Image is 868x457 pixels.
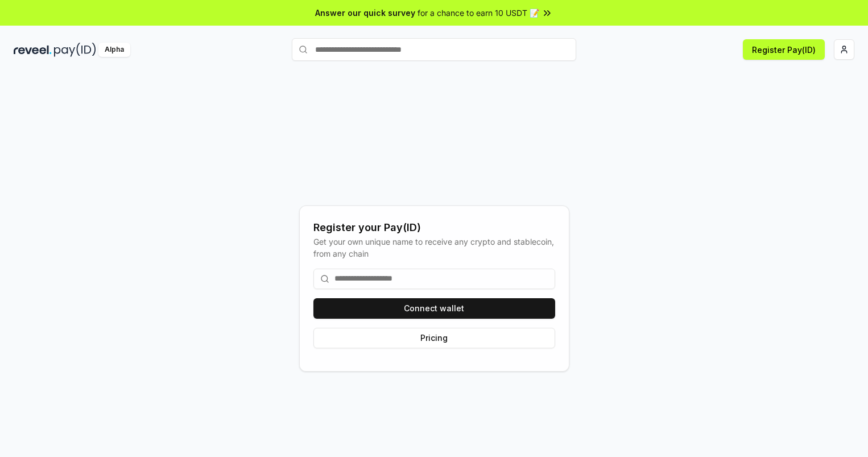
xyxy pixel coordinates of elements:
button: Pricing [313,328,555,348]
button: Register Pay(ID) [743,39,825,60]
span: Answer our quick survey [315,7,415,19]
div: Register your Pay(ID) [313,220,555,236]
div: Alpha [98,43,130,57]
span: for a chance to earn 10 USDT 📝 [418,7,539,19]
button: Connect wallet [313,298,555,319]
div: Get your own unique name to receive any crypto and stablecoin, from any chain [313,236,555,260]
img: reveel_dark [14,43,52,57]
img: pay_id [54,43,96,57]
